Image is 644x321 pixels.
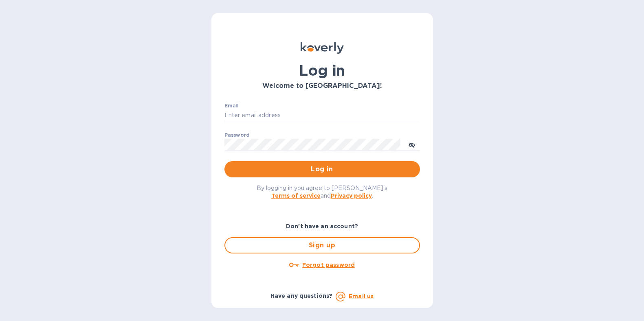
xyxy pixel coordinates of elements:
img: Koverly [301,42,344,54]
u: Forgot password [302,262,355,268]
button: Log in [224,161,420,177]
label: Email [224,103,239,108]
button: Sign up [224,237,420,253]
h1: Log in [224,62,420,79]
button: toggle password visibility [404,136,420,153]
b: Have any questions? [270,293,333,299]
label: Password [224,133,249,138]
input: Enter email address [224,109,420,122]
b: Don't have an account? [286,223,358,229]
a: Privacy policy [331,192,372,199]
a: Email us [349,293,374,299]
span: By logging in you agree to [PERSON_NAME]'s and . [257,185,387,199]
h3: Welcome to [GEOGRAPHIC_DATA]! [224,82,420,90]
a: Terms of service [271,192,321,199]
span: Sign up [232,240,413,250]
span: Log in [231,164,413,174]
